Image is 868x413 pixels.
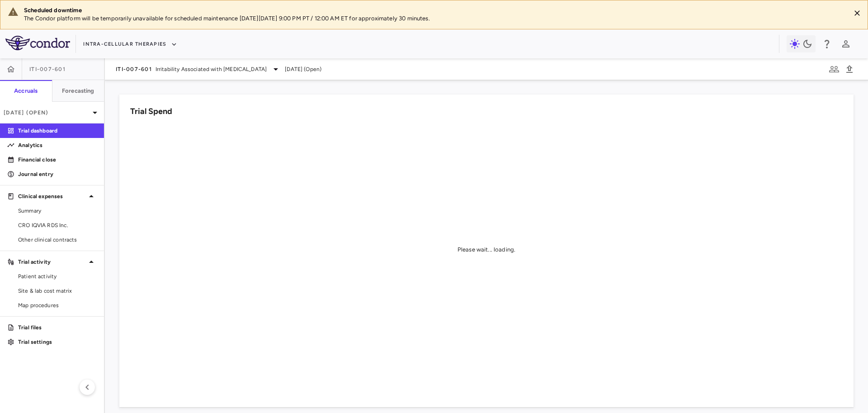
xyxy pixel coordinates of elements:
button: Close [850,6,864,20]
span: Map procedures [18,301,97,309]
p: Trial dashboard [18,127,97,135]
span: Summary [18,207,97,215]
span: ITI-007-601 [29,66,66,73]
p: Clinical expenses [18,192,86,200]
p: Financial close [18,156,97,164]
div: Scheduled downtime [24,6,843,14]
p: Analytics [18,141,97,149]
span: CRO IQVIA RDS Inc. [18,221,97,229]
p: The Condor platform will be temporarily unavailable for scheduled maintenance [DATE][DATE] 9:00 P... [24,14,843,23]
h6: Accruals [14,87,38,95]
span: ITI-007-601 [116,66,152,73]
p: Trial settings [18,338,97,346]
p: Trial activity [18,258,86,266]
span: Other clinical contracts [18,236,97,244]
span: [DATE] (Open) [285,65,321,73]
div: Please wait... loading. [458,246,515,254]
span: Site & lab cost matrix [18,287,97,295]
p: Journal entry [18,170,97,178]
p: [DATE] (Open) [4,109,90,117]
span: Irritability Associated with [MEDICAL_DATA] [156,65,267,73]
span: Patient activity [18,272,97,280]
h6: Forecasting [62,87,94,95]
img: logo-full-SnFGN8VE.png [5,36,70,50]
p: Trial files [18,323,97,332]
h6: Trial Spend [130,105,172,118]
button: Intra-Cellular Therapies [83,37,177,52]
